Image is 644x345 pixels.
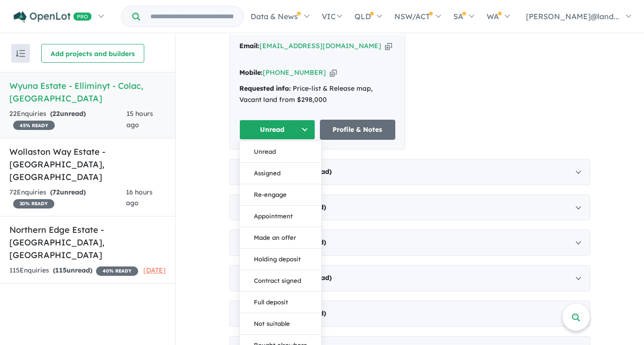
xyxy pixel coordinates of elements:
[229,230,590,256] div: [DATE]
[240,313,321,335] button: Not suitable
[50,188,86,196] strong: ( unread)
[240,270,321,292] button: Contract signed
[50,109,86,118] strong: ( unread)
[240,141,321,163] button: Unread
[240,184,321,206] button: Re-engage
[240,206,321,227] button: Appointment
[229,265,590,291] div: [DATE]
[13,121,55,130] span: 45 % READY
[143,266,166,274] span: [DATE]
[96,266,138,276] span: 40 % READY
[55,266,67,274] span: 115
[229,159,590,185] div: [DATE]
[240,163,321,184] button: Assigned
[526,12,619,21] span: [PERSON_NAME]@land...
[239,68,263,77] strong: Mobile:
[239,84,291,93] strong: Requested info:
[9,108,126,131] div: 22 Enquir ies
[9,79,166,105] h5: Wyuna Estate - Elliminyt - Colac , [GEOGRAPHIC_DATA]
[259,42,381,50] a: [EMAIL_ADDRESS][DOMAIN_NAME]
[13,199,54,208] span: 20 % READY
[320,120,396,140] a: Profile & Notes
[41,44,144,63] button: Add projects and builders
[385,41,392,51] button: Copy
[52,109,60,118] span: 22
[263,68,326,77] a: [PHONE_NUMBER]
[126,188,153,208] span: 16 hours ago
[126,109,153,129] span: 15 hours ago
[239,83,395,106] div: Price-list & Release map, Vacant land from $298,000
[239,120,315,140] button: Unread
[240,249,321,270] button: Holding deposit
[14,11,92,23] img: Openlot PRO Logo White
[53,266,92,274] strong: ( unread)
[240,292,321,313] button: Full deposit
[229,194,590,221] div: [DATE]
[16,50,25,57] img: sort.svg
[330,68,337,78] button: Copy
[52,188,60,196] span: 72
[240,227,321,249] button: Made an offer
[142,7,242,27] input: Try estate name, suburb, builder or developer
[9,265,138,276] div: 115 Enquir ies
[9,145,166,183] h5: Wollaston Way Estate - [GEOGRAPHIC_DATA] , [GEOGRAPHIC_DATA]
[239,42,259,50] strong: Email:
[9,187,126,209] div: 72 Enquir ies
[9,223,166,261] h5: Northern Edge Estate - [GEOGRAPHIC_DATA] , [GEOGRAPHIC_DATA]
[229,301,590,327] div: [DATE]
